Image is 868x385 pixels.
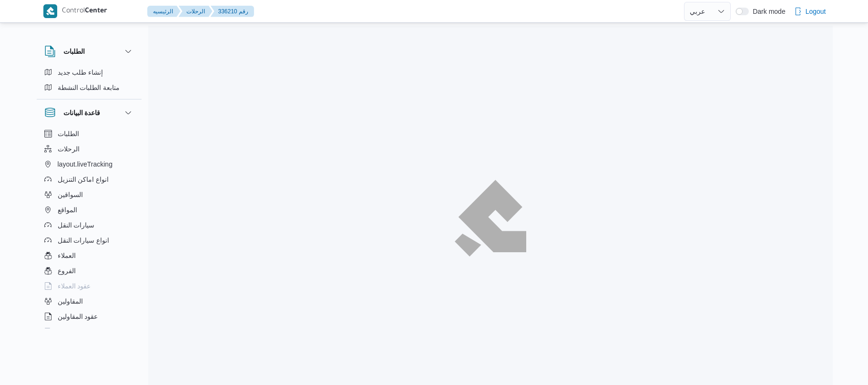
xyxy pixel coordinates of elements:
button: layout.liveTracking [41,157,138,172]
button: انواع اماكن التنزيل [41,172,138,187]
span: السواقين [58,189,83,200]
img: X8yXhbKr1z7QwAAAABJRU5ErkJggg== [43,4,57,18]
span: المقاولين [58,296,83,307]
button: المقاولين [41,294,138,309]
button: الرحلات [179,6,213,17]
button: متابعة الطلبات النشطة [41,80,138,95]
span: انواع اماكن التنزيل [58,174,109,185]
button: Logout [790,2,830,21]
button: السواقين [41,187,138,202]
span: الطلبات [58,128,79,139]
h3: الطلبات [63,46,85,57]
span: layout.liveTracking [58,158,112,170]
span: إنشاء طلب جديد [58,67,103,78]
span: انواع سيارات النقل [58,235,110,246]
span: Dark mode [749,8,785,15]
span: الفروع [58,265,76,276]
button: إنشاء طلب جديد [41,65,138,80]
span: سيارات النقل [58,219,95,231]
button: عقود المقاولين [41,309,138,324]
span: اجهزة التليفون [58,326,97,337]
button: الرحلات [41,141,138,157]
div: قاعدة البيانات [37,126,142,332]
span: Logout [806,6,826,17]
button: 336210 رقم [211,6,254,17]
span: متابعة الطلبات النشطة [58,82,120,93]
span: العملاء [58,250,76,261]
button: الطلبات [44,46,134,57]
span: الرحلات [58,143,80,155]
button: الطلبات [41,126,138,141]
button: عقود العملاء [41,278,138,294]
img: ILLA Logo [456,182,524,255]
b: Center [85,8,107,15]
div: الطلبات [37,65,142,99]
span: المواقع [58,204,77,216]
button: الفروع [41,263,138,278]
button: المواقع [41,202,138,217]
span: عقود المقاولين [58,311,98,322]
button: قاعدة البيانات [44,107,134,118]
button: سيارات النقل [41,217,138,233]
button: انواع سيارات النقل [41,233,138,248]
button: اجهزة التليفون [41,324,138,339]
button: الرئيسيه [147,6,181,17]
span: عقود العملاء [58,280,91,292]
button: العملاء [41,248,138,263]
h3: قاعدة البيانات [63,107,101,118]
